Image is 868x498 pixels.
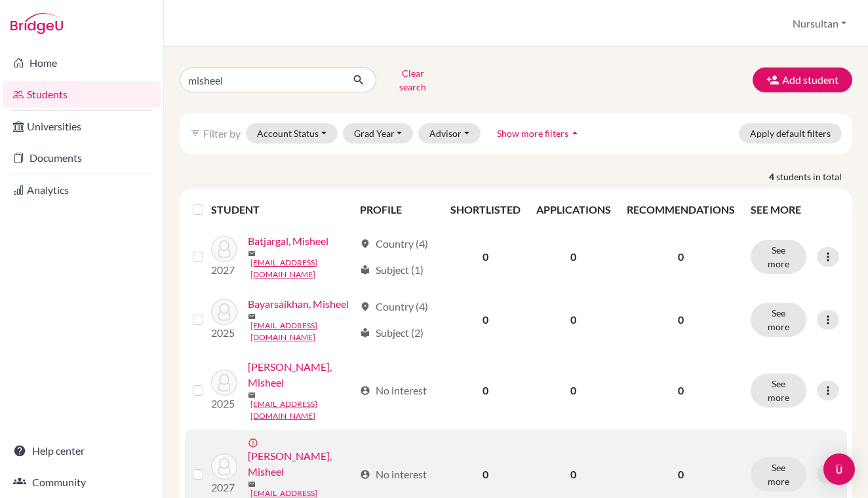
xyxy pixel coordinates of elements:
img: Bridge-U [10,13,63,34]
a: Bayarsaikhan, Misheel [248,296,349,312]
a: Batjargal, Misheel [248,233,328,249]
th: PROFILE [352,194,442,225]
span: local_library [360,265,370,275]
div: Open Intercom Messenger [823,453,855,485]
a: [EMAIL_ADDRESS][DOMAIN_NAME] [250,320,354,343]
button: See more [751,240,806,274]
span: account_circle [360,469,370,480]
td: 0 [443,288,528,351]
a: [EMAIL_ADDRESS][DOMAIN_NAME] [250,257,354,280]
button: Apply default filters [739,123,842,144]
button: Add student [753,67,852,92]
a: [PERSON_NAME], Misheel [248,448,354,480]
td: 0 [528,225,619,288]
div: Subject (1) [360,262,424,278]
button: See more [751,457,806,491]
button: Advisor [418,123,481,144]
th: RECOMMENDATIONS [619,194,743,225]
div: Country (4) [360,299,428,315]
p: 2025 [211,396,237,412]
span: mail [248,480,256,488]
div: No interest [360,467,427,482]
button: See more [751,373,806,408]
button: Account Status [246,123,338,144]
th: SHORTLISTED [443,194,528,225]
button: Clear search [376,63,449,97]
th: APPLICATIONS [528,194,619,225]
input: Find student by name... [180,67,342,92]
strong: 4 [769,170,776,183]
a: [EMAIL_ADDRESS][DOMAIN_NAME] [250,398,354,422]
a: [PERSON_NAME], Misheel [248,359,354,391]
span: mail [248,313,256,320]
p: 2027 [211,262,237,278]
td: 0 [528,351,619,430]
span: students in total [776,170,852,183]
th: SEE MORE [743,194,847,225]
span: Filter by [203,127,241,140]
a: Community [3,469,161,495]
button: See more [751,303,806,337]
p: 0 [627,312,735,328]
div: Country (4) [360,236,428,252]
img: Batjargal, Misheel [211,236,237,262]
a: Students [3,81,161,107]
td: 0 [443,225,528,288]
a: Universities [3,113,161,140]
span: account_circle [360,385,370,396]
span: error_outline [248,438,261,448]
span: local_library [360,328,370,338]
div: No interest [360,383,427,398]
img: Bayarsaikhan, Misheel [211,299,237,325]
td: 0 [528,288,619,351]
img: Gantumur, Misheel [211,370,237,396]
p: 0 [627,467,735,482]
p: 2025 [211,325,237,341]
a: Home [3,50,161,76]
span: mail [248,250,256,258]
span: Show more filters [497,128,568,139]
p: 0 [627,249,735,265]
span: location_on [360,239,370,249]
div: Subject (2) [360,325,424,341]
button: Grad Year [343,123,414,144]
i: filter_list [190,128,201,138]
button: Show more filtersarrow_drop_up [486,123,593,144]
p: 2027 [211,480,237,495]
a: Documents [3,145,161,171]
a: Help center [3,438,161,464]
p: 0 [627,383,735,398]
th: STUDENT [211,194,352,225]
td: 0 [443,351,528,430]
button: Nursultan [787,11,852,36]
span: location_on [360,301,370,312]
a: Analytics [3,177,161,203]
i: arrow_drop_up [568,126,582,140]
img: Sukh-Ochir, Misheel [211,453,237,480]
span: mail [248,391,256,399]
